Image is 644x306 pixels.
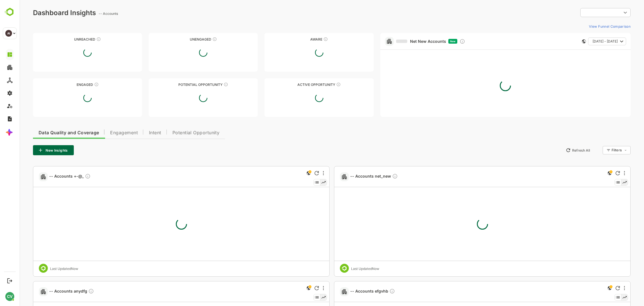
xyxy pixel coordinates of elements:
a: -- Accounts anydfgDescription not present [30,288,77,295]
a: Net New Accounts [377,39,427,44]
div: Last Updated Now [332,267,360,271]
div: Unreached [13,37,122,41]
span: -- Accounts efgvhb [331,288,375,295]
div: These accounts have not been engaged with for a defined time period [77,37,81,41]
button: [DATE] - [DATE] [569,37,607,45]
div: Description not present [69,288,74,295]
span: -- Accounts anydfg [30,288,74,295]
img: BambooboxLogoMark.f1c84d78b4c51b1a7b5f700c9845e183.svg [3,7,17,17]
div: More [303,286,304,290]
div: These accounts are warm, further nurturing would qualify them to MQAs [75,82,79,87]
div: Engaged [13,83,122,87]
div: These accounts have open opportunities which might be at any of the Sales Stages [317,82,321,87]
button: View Funnel Comparison [567,22,611,31]
span: -- Accounts net_new [331,173,378,180]
div: Refresh [295,286,299,290]
div: Filters [592,148,602,152]
a: -- Accounts net_newDescription not present [331,173,380,180]
span: Intent [129,131,142,135]
div: More [604,171,605,175]
div: Unengaged [129,37,238,41]
ag: -- Accounts [79,11,100,16]
a: -- Accounts +-@_Description not present [30,173,73,180]
div: This is a global insight. Segment selection is not applicable for this view [587,170,593,177]
button: New Insights [13,145,54,155]
div: This is a global insight. Segment selection is not applicable for this view [286,170,292,177]
div: Dashboard Insights [13,9,76,17]
div: These accounts are MQAs and can be passed on to Inside Sales [204,82,209,87]
div: Filters [591,145,611,155]
div: Description not present [370,288,375,295]
a: -- Accounts efgvhbDescription not present [331,288,378,295]
div: ​ [561,8,611,18]
div: Description not present [373,173,378,180]
span: -- Accounts +-@_ [30,173,71,180]
div: More [604,286,605,290]
span: Data Quality and Coverage [19,131,79,135]
div: This card does not support filter and segments [562,39,566,43]
button: Logout [6,277,13,284]
div: These accounts have just entered the buying cycle and need further nurturing [304,37,308,41]
div: CV [5,292,14,301]
div: Active Opportunity [245,83,354,87]
div: This is a global insight. Segment selection is not applicable for this view [587,285,593,292]
div: Refresh [596,171,600,175]
span: [DATE] - [DATE] [573,38,598,45]
div: This is a global insight. Segment selection is not applicable for this view [286,285,292,292]
div: Potential Opportunity [129,83,238,87]
div: More [303,171,304,175]
button: Refresh All [544,146,573,155]
div: Last Updated Now [30,267,59,271]
span: New [430,40,436,43]
div: These accounts have not shown enough engagement and need nurturing [193,37,197,41]
div: Description not present [65,173,71,180]
div: AI [5,30,12,37]
div: Refresh [295,171,299,175]
span: Potential Opportunity [153,131,200,135]
div: Aware [245,37,354,41]
div: Refresh [596,286,600,290]
span: Engagement [91,131,118,135]
div: Discover new ICP-fit accounts showing engagement — via intent surges, anonymous website visits, L... [440,39,446,44]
